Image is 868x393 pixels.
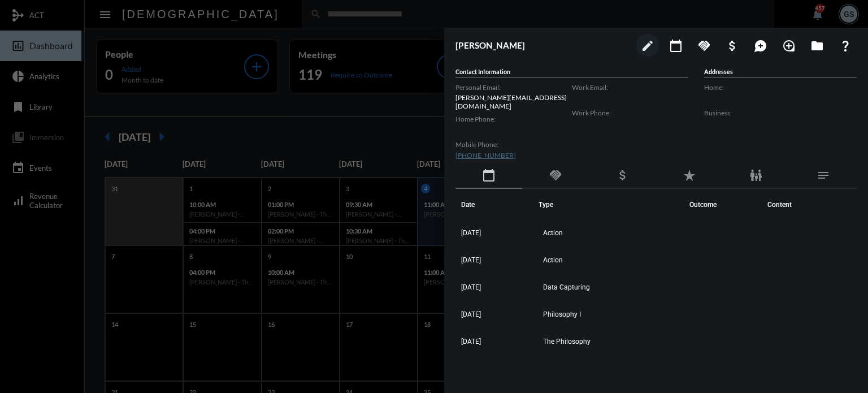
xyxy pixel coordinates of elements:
[754,39,767,53] mat-icon: maps_ugc
[810,39,824,53] mat-icon: folder
[683,169,696,182] mat-icon: star_rate
[834,34,857,57] button: What If?
[455,83,572,92] label: Personal Email:
[641,39,654,53] mat-icon: edit
[693,34,715,57] button: Add Commitment
[461,338,481,346] span: [DATE]
[461,310,481,318] span: [DATE]
[689,189,762,221] th: Outcome
[749,34,772,57] button: Add Mention
[543,283,590,291] span: Data Capturing
[543,310,581,318] span: Philosophy I
[461,256,481,264] span: [DATE]
[543,338,591,346] span: The Philosophy
[543,229,563,237] span: Action
[839,39,852,53] mat-icon: question_mark
[704,68,857,77] h5: Addresses
[572,109,688,117] label: Work Phone:
[482,169,496,182] mat-icon: calendar_today
[455,40,631,50] h3: [PERSON_NAME]
[543,256,563,264] span: Action
[704,83,857,92] label: Home:
[455,151,516,159] a: [PHONE_NUMBER]
[749,169,763,182] mat-icon: family_restroom
[806,34,828,57] button: Archives
[455,115,572,123] label: Home Phone:
[665,34,687,57] button: Add meeting
[782,39,796,53] mat-icon: loupe
[704,109,857,117] label: Business:
[669,39,683,53] mat-icon: calendar_today
[549,169,562,182] mat-icon: handshake
[539,189,689,221] th: Type
[778,34,800,57] button: Add Introduction
[817,169,830,182] mat-icon: notes
[455,140,572,149] label: Mobile Phone:
[455,93,572,110] p: [PERSON_NAME][EMAIL_ADDRESS][DOMAIN_NAME]
[636,34,659,57] button: edit person
[726,39,739,53] mat-icon: attach_money
[721,34,744,57] button: Add Business
[461,229,481,237] span: [DATE]
[616,169,630,182] mat-icon: attach_money
[461,283,481,291] span: [DATE]
[762,189,857,221] th: Content
[455,189,539,221] th: Date
[572,83,688,92] label: Work Email:
[697,39,711,53] mat-icon: handshake
[455,68,688,77] h5: Contact Information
